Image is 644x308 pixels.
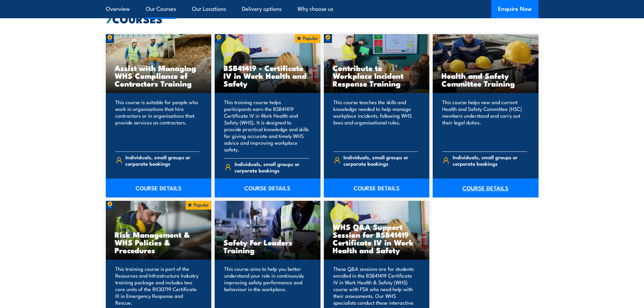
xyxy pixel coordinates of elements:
[223,238,312,254] h3: Safety For Leaders Training
[115,64,203,87] h3: Assist with Managing WHS Compliance of Contractors Training
[235,161,309,173] span: Individuals, small groups or corporate bookings
[224,99,309,153] p: This training course helps participants earn the BSB41419 Certificate IV in Work Health and Safet...
[106,14,539,23] h2: COURSES
[125,154,200,167] span: Individuals, small groups or corporate bookings
[223,64,312,87] h3: BSB41419 - Certificate IV in Work Health and Safety
[115,99,200,146] p: This course is suitable for people who work in organisations that hire contractors or in organisa...
[324,179,430,197] a: COURSE DETAILS
[333,223,421,254] h3: WHS Q&A Support Session for BSB41419 Certificate IV in Work Health and Safety
[343,154,418,167] span: Individuals, small groups or corporate bookings
[433,179,539,197] a: COURSE DETAILS
[215,179,320,197] a: COURSE DETAILS
[453,154,527,167] span: Individuals, small groups or corporate bookings
[442,72,530,87] h3: Health and Safety Committee Training
[106,10,112,27] strong: 7
[333,64,421,87] h3: Contribute to Workplace Incident Response Training
[442,99,527,146] p: This course helps new and current Health and Safety Committee (HSC) members understand and carry ...
[106,179,212,197] a: COURSE DETAILS
[333,99,418,146] p: This course teaches the skills and knowledge needed to help manage workplace incidents, following...
[115,231,203,254] h3: Risk Management & WHS Policies & Procedures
